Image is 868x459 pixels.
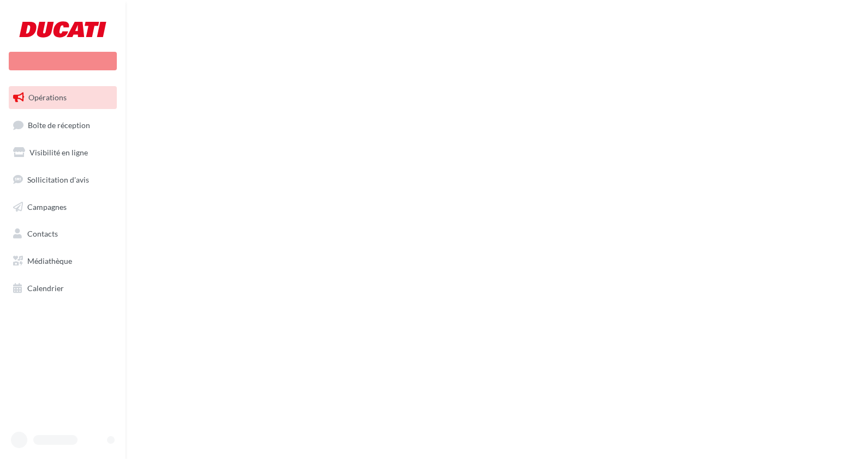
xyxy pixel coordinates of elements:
a: Contacts [7,222,119,245]
a: Boîte de réception [7,113,119,137]
span: Médiathèque [27,256,72,265]
a: Opérations [7,86,119,109]
a: Campagnes [7,196,119,219]
span: Opérations [28,93,67,102]
span: Calendrier [27,283,64,293]
a: Visibilité en ligne [7,141,119,164]
div: Nouvelle campagne [9,52,117,70]
span: Visibilité en ligne [29,148,88,157]
a: Médiathèque [7,250,119,273]
span: Campagnes [27,202,67,211]
span: Sollicitation d'avis [27,175,89,184]
a: Calendrier [7,277,119,300]
span: Contacts [27,229,58,238]
a: Sollicitation d'avis [7,168,119,191]
span: Boîte de réception [28,120,90,129]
